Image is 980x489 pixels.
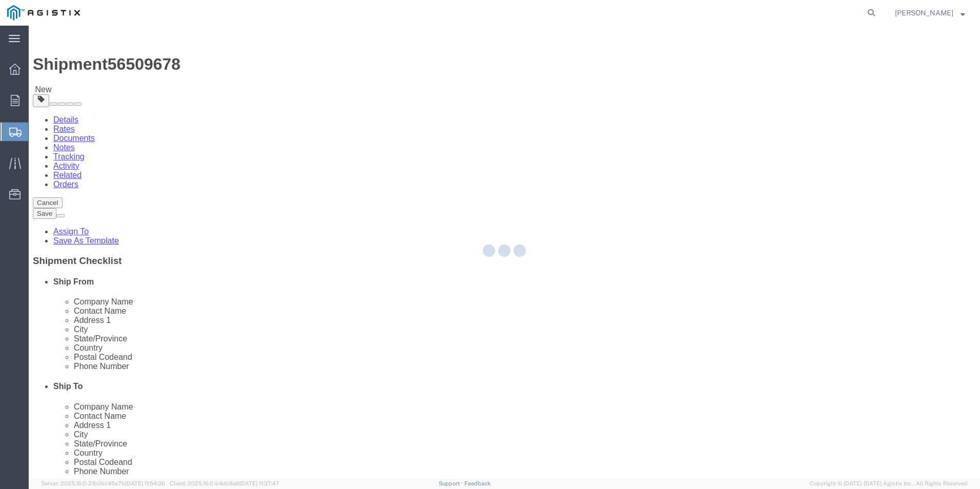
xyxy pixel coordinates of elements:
[810,479,968,488] span: Copyright © [DATE]-[DATE] Agistix Inc., All Rights Reserved
[41,480,165,486] span: Server: 2025.16.0-21b0bc45e7b
[7,5,80,21] img: logo
[239,480,279,486] span: [DATE] 11:37:47
[125,480,165,486] span: [DATE] 11:54:36
[464,480,491,486] a: Feedback
[895,7,953,18] span: LUIS CORTES
[439,480,464,486] a: Support
[170,480,279,486] span: Client: 2025.16.0-b4dc8a9
[894,7,966,19] button: [PERSON_NAME]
